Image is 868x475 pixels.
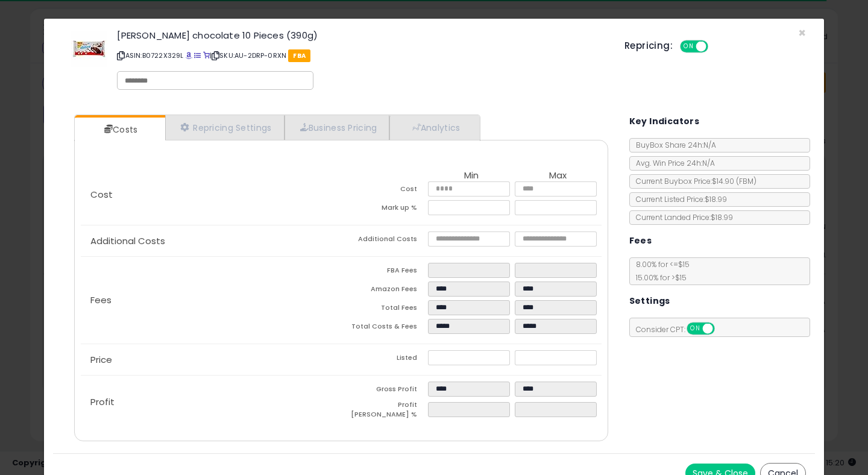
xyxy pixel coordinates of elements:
[630,272,687,283] span: 15.00 % for > $15
[194,51,201,60] a: All offer listings
[624,41,673,51] h5: Repricing:
[736,176,756,186] span: ( FBM )
[630,140,716,150] span: BuyBox Share 24h: N/A
[341,350,428,369] td: Listed
[706,42,726,52] span: OFF
[165,115,285,140] a: Repricing Settings
[712,324,732,334] span: OFF
[630,259,690,283] span: 8.00 % for <= $15
[515,171,602,181] th: Max
[203,51,210,60] a: Your listing only
[389,115,479,140] a: Analytics
[341,319,428,338] td: Total Costs & Fees
[630,324,731,335] span: Consider CPT:
[630,194,727,204] span: Current Listed Price: $18.99
[712,176,756,186] span: $14.90
[81,236,341,246] p: Additional Costs
[630,158,715,168] span: Avg. Win Price 24h: N/A
[341,400,428,423] td: Profit [PERSON_NAME] %
[629,294,670,309] h5: Settings
[688,324,703,334] span: ON
[81,355,341,365] p: Price
[428,171,515,181] th: Min
[81,397,341,407] p: Profit
[341,382,428,400] td: Gross Profit
[341,200,428,219] td: Mark up %
[341,181,428,200] td: Cost
[630,212,733,222] span: Current Landed Price: $18.99
[629,233,652,248] h5: Fees
[71,31,107,67] img: 41+1i9O5JSL._SL60_.jpg
[117,31,606,40] h3: [PERSON_NAME] chocolate 10 Pieces (390g)
[798,24,806,42] span: ×
[341,231,428,250] td: Additional Costs
[341,300,428,319] td: Total Fees
[117,46,606,65] p: ASIN: B0722X329L | SKU: AU-2DRP-0RXN
[285,115,390,140] a: Business Pricing
[186,51,192,60] a: BuyBox page
[341,263,428,282] td: FBA Fees
[75,118,164,142] a: Costs
[681,42,696,52] span: ON
[288,49,310,62] span: FBA
[629,114,700,129] h5: Key Indicators
[81,295,341,305] p: Fees
[630,176,756,186] span: Current Buybox Price:
[341,282,428,300] td: Amazon Fees
[81,190,341,200] p: Cost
